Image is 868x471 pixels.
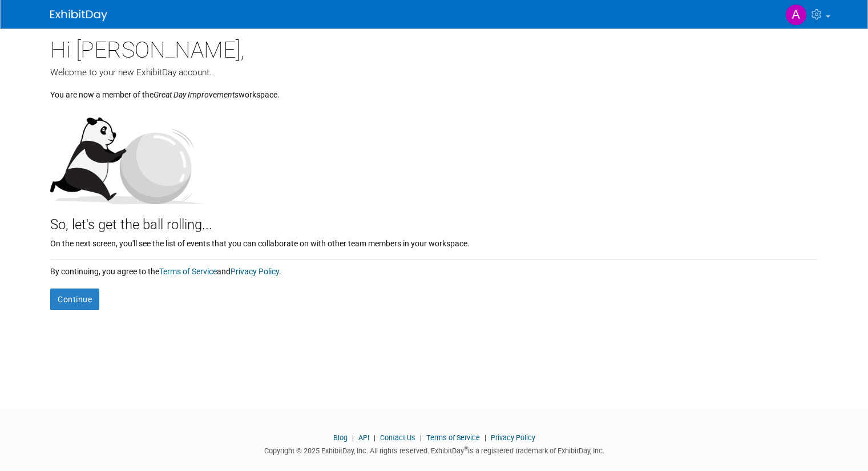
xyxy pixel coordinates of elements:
span: | [482,433,489,442]
sup: ® [464,445,468,452]
div: Welcome to your new ExhibitDay account. [50,66,818,79]
div: Hi [PERSON_NAME], [50,29,818,66]
img: Alexis Carrero [785,4,807,26]
a: API [358,433,369,442]
div: So, let's get the ball rolling... [50,204,818,235]
a: Privacy Policy [231,267,279,276]
button: Continue [50,289,99,310]
a: Terms of Service [426,433,480,442]
a: Blog [333,433,348,442]
i: Great Day Improvements [154,90,239,99]
div: You are now a member of the workspace. [50,79,818,100]
div: On the next screen, you'll see the list of events that you can collaborate on with other team mem... [50,235,818,249]
a: Contact Us [380,433,415,442]
span: | [349,433,357,442]
span: | [417,433,425,442]
img: ExhibitDay [50,10,107,21]
a: Privacy Policy [491,433,535,442]
span: | [371,433,378,442]
a: Terms of Service [159,267,217,276]
div: By continuing, you agree to the and . [50,260,818,277]
img: Let's get the ball rolling [50,106,204,204]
